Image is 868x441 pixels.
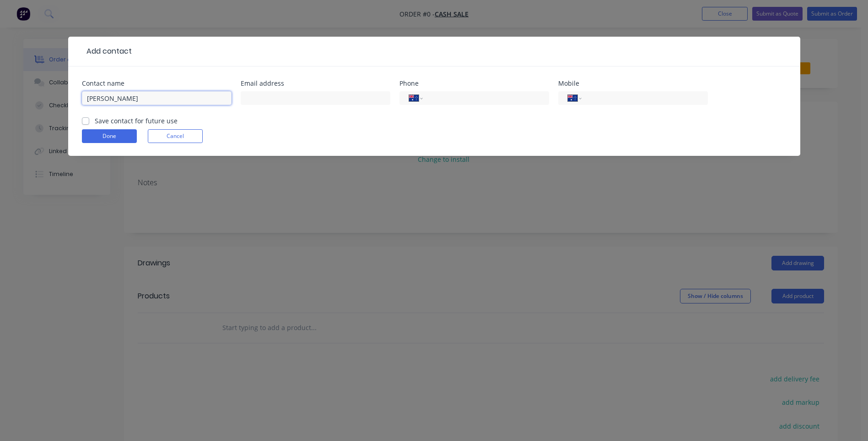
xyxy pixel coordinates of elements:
[82,80,232,87] div: Contact name
[558,80,708,87] div: Mobile
[82,129,137,143] button: Done
[148,129,203,143] button: Cancel
[399,80,549,87] div: Phone
[95,116,178,126] label: Save contact for future use
[241,80,390,87] div: Email address
[82,46,132,57] div: Add contact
